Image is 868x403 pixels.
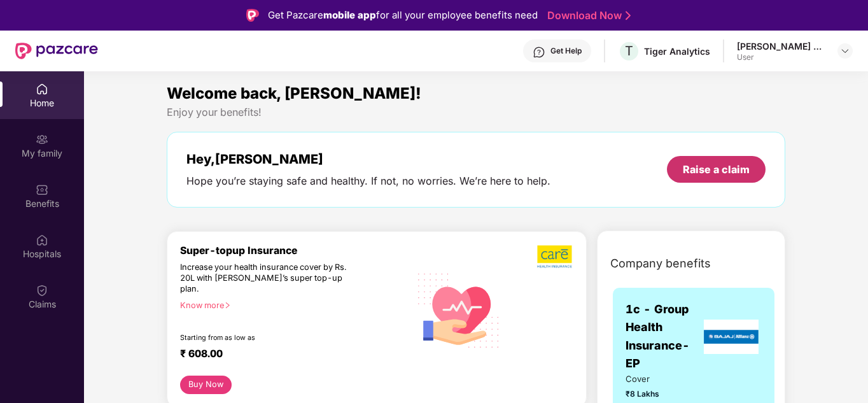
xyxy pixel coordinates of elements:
[167,84,421,103] span: Welcome back, [PERSON_NAME]!
[36,83,48,95] img: svg+xml;base64,PHN2ZyBpZD0iSG9tZSIgeG1sbnM9Imh0dHA6Ly93d3cudzMub3JnLzIwMDAvc3ZnIiB3aWR0aD0iMjAiIG...
[550,46,582,56] div: Get Help
[36,284,48,297] img: svg+xml;base64,PHN2ZyBpZD0iQ2xhaW0iIHhtbG5zPSJodHRwOi8vd3d3LnczLm9yZy8yMDAwL3N2ZyIgd2lkdGg9IjIwIi...
[410,260,508,360] img: svg+xml;base64,PHN2ZyB4bWxucz0iaHR0cDovL3d3dy53My5vcmcvMjAwMC9zdmciIHhtbG5zOnhsaW5rPSJodHRwOi8vd3...
[626,300,701,372] span: 1c - Group Health Insurance-EP
[533,46,545,59] img: svg+xml;base64,PHN2ZyBpZD0iSGVscC0zMngzMiIgeG1sbnM9Imh0dHA6Ly93d3cudzMub3JnLzIwMDAvc3ZnIiB3aWR0aD...
[625,43,633,59] span: T
[180,376,232,394] button: Buy Now
[737,40,826,52] div: [PERSON_NAME] Manjappurai
[610,255,711,272] span: Company benefits
[626,372,685,386] span: Cover
[323,9,376,21] strong: mobile app
[224,302,231,309] span: right
[167,106,785,119] div: Enjoy your benefits!
[180,334,356,343] div: Starting from as low as
[537,244,573,269] img: b5dec4f62d2307b9de63beb79f102df3.png
[180,348,397,363] div: ₹ 608.00
[36,133,48,146] img: svg+xml;base64,PHN2ZyB3aWR0aD0iMjAiIGhlaWdodD0iMjAiIHZpZXdCb3g9IjAgMCAyMCAyMCIgZmlsbD0ibm9uZSIgeG...
[180,300,402,309] div: Know more
[683,162,750,176] div: Raise a claim
[15,43,98,59] img: New Pazcare Logo
[186,174,550,188] div: Hope you’re staying safe and healthy. If not, no worries. We’re here to help.
[626,388,685,400] span: ₹8 Lakhs
[186,152,550,167] div: Hey, [PERSON_NAME]
[268,8,538,23] div: Get Pazcare for all your employee benefits need
[547,9,627,22] a: Download Now
[626,9,631,22] img: Stroke
[180,244,410,257] div: Super-topup Insurance
[246,9,259,22] img: Logo
[36,234,48,246] img: svg+xml;base64,PHN2ZyBpZD0iSG9zcGl0YWxzIiB4bWxucz0iaHR0cDovL3d3dy53My5vcmcvMjAwMC9zdmciIHdpZHRoPS...
[704,320,759,354] img: insurerLogo
[180,262,354,295] div: Increase your health insurance cover by Rs. 20L with [PERSON_NAME]’s super top-up plan.
[737,52,826,62] div: User
[840,46,850,56] img: svg+xml;base64,PHN2ZyBpZD0iRHJvcGRvd24tMzJ4MzIiIHhtbG5zPSJodHRwOi8vd3d3LnczLm9yZy8yMDAwL3N2ZyIgd2...
[644,45,710,57] div: Tiger Analytics
[36,183,48,196] img: svg+xml;base64,PHN2ZyBpZD0iQmVuZWZpdHMiIHhtbG5zPSJodHRwOi8vd3d3LnczLm9yZy8yMDAwL3N2ZyIgd2lkdGg9Ij...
